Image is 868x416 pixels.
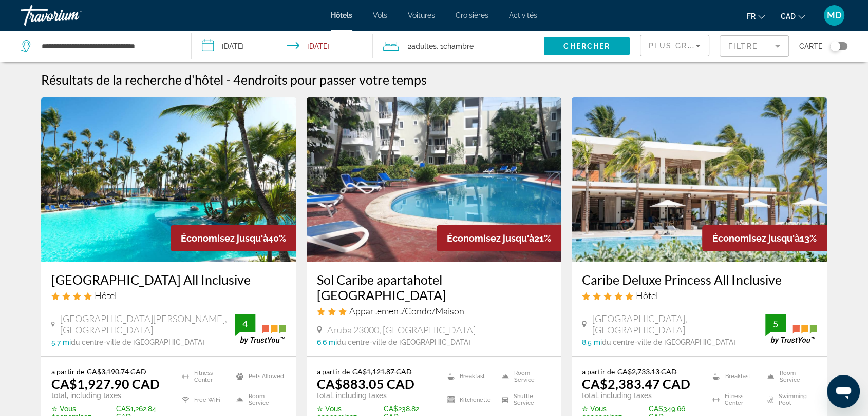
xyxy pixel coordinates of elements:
[373,31,544,62] button: Travelers: 2 adults, 0 children
[41,72,223,87] h1: Résultats de la recherche d'hôtel
[51,272,286,287] a: [GEOGRAPHIC_DATA] All Inclusive
[582,290,817,301] div: 5 star Hotel
[762,391,817,409] li: Swimming Pool
[177,367,231,386] li: Fitness Center
[241,72,427,87] span: endroits pour passer votre temps
[226,72,231,87] span: -
[437,39,474,53] span: , 1
[95,290,117,301] span: Hôtel
[582,376,690,391] ins: CA$2,383.47 CAD
[563,42,610,50] span: Chercher
[592,313,765,335] span: [GEOGRAPHIC_DATA], [GEOGRAPHIC_DATA]
[171,225,296,251] div: 40%
[51,290,286,301] div: 4 star Hotel
[181,233,268,244] span: Économisez jusqu'à
[781,9,805,24] button: Change currency
[51,376,160,391] ins: CA$1,927.90 CAD
[317,376,414,391] ins: CA$883.05 CAD
[443,42,474,50] span: Chambre
[702,225,827,251] div: 13%
[747,12,756,21] span: fr
[582,391,700,400] p: total, including taxes
[177,391,231,409] li: Free WiFi
[442,391,497,409] li: Kitchenette
[720,35,789,57] button: Filter
[649,42,771,50] span: Plus grandes économies
[442,367,497,386] li: Breakfast
[602,338,735,346] span: du centre-ville de [GEOGRAPHIC_DATA]
[649,39,701,52] mat-select: Sort by
[447,233,534,244] span: Économisez jusqu'à
[21,2,123,29] a: Travorium
[317,391,435,400] p: total, including taxes
[349,305,464,316] span: Appartement/Condo/Maison
[822,42,847,51] button: Toggle map
[437,225,561,251] div: 21%
[707,367,762,386] li: Breakfast
[827,10,842,21] span: MD
[231,391,286,409] li: Room Service
[781,12,796,21] span: CAD
[497,367,551,386] li: Room Service
[582,272,817,287] a: Caribe Deluxe Princess All Inclusive
[337,338,470,346] span: du centre-ville de [GEOGRAPHIC_DATA]
[765,314,817,344] img: trustyou-badge.svg
[411,42,437,50] span: Adultes
[582,338,602,346] span: 8.5 mi
[331,11,352,19] a: Hôtels
[373,11,387,19] a: Vols
[497,391,551,409] li: Shuttle Service
[51,338,71,346] span: 5.7 mi
[327,324,476,335] span: Aruba 23000, [GEOGRAPHIC_DATA]
[821,5,847,26] button: User Menu
[617,367,677,376] del: CA$2,733.13 CAD
[87,367,146,376] del: CA$3,190.74 CAD
[582,367,615,376] span: a partir de
[352,367,412,376] del: CA$1,121.87 CAD
[765,318,786,330] div: 5
[71,338,204,346] span: du centre-ville de [GEOGRAPHIC_DATA]
[317,338,337,346] span: 6.6 mi
[60,313,235,335] span: [GEOGRAPHIC_DATA][PERSON_NAME], [GEOGRAPHIC_DATA]
[317,367,350,376] span: a partir de
[747,9,765,24] button: Change language
[509,11,537,19] a: Activités
[408,39,437,53] span: 2
[544,37,630,55] button: Chercher
[456,11,488,19] a: Croisières
[41,97,296,262] img: Hotel image
[317,272,552,303] a: Sol Caribe apartahotel [GEOGRAPHIC_DATA]
[408,11,435,19] a: Voitures
[707,391,762,409] li: Fitness Center
[636,290,658,301] span: Hôtel
[51,391,169,400] p: total, including taxes
[192,31,373,62] button: Check-in date: Nov 6, 2025 Check-out date: Nov 13, 2025
[799,39,822,53] span: Carte
[762,367,817,386] li: Room Service
[712,233,800,244] span: Économisez jusqu'à
[51,367,84,376] span: a partir de
[317,305,552,316] div: 3 star Apartment
[572,97,827,262] img: Hotel image
[307,97,562,262] img: Hotel image
[231,367,286,386] li: Pets Allowed
[233,72,427,87] h2: 4
[235,314,286,344] img: trustyou-badge.svg
[827,375,860,408] iframe: Bouton de lancement de la fenêtre de messagerie
[235,318,255,330] div: 4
